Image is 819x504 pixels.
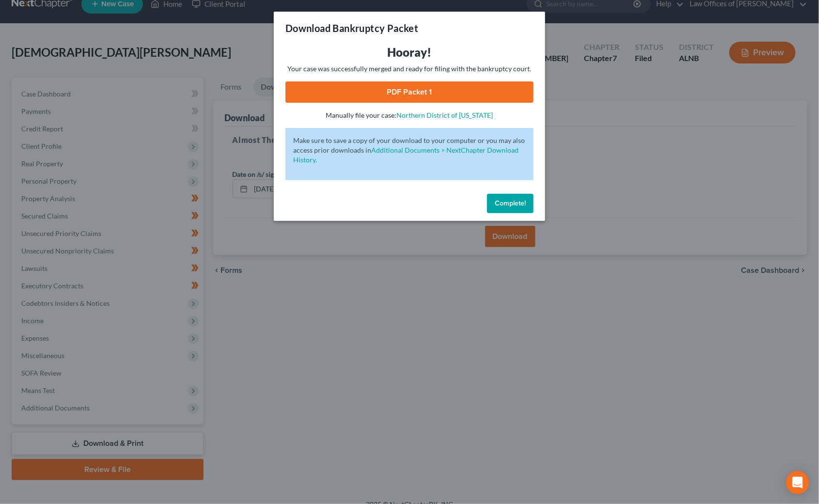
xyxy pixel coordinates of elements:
[285,45,534,60] h3: Hooray!
[786,471,809,494] div: Open Intercom Messenger
[397,111,493,119] a: Northern District of [US_STATE]
[285,64,534,74] p: Your case was successfully merged and ready for filing with the bankruptcy court.
[285,81,534,103] a: PDF Packet 1
[285,110,534,120] p: Manually file your case:
[293,136,526,165] p: Make sure to save a copy of your download to your computer or you may also access prior downloads in
[487,194,534,213] button: Complete!
[293,146,519,164] a: Additional Documents > NextChapter Download History.
[495,199,526,207] span: Complete!
[285,21,418,35] h3: Download Bankruptcy Packet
